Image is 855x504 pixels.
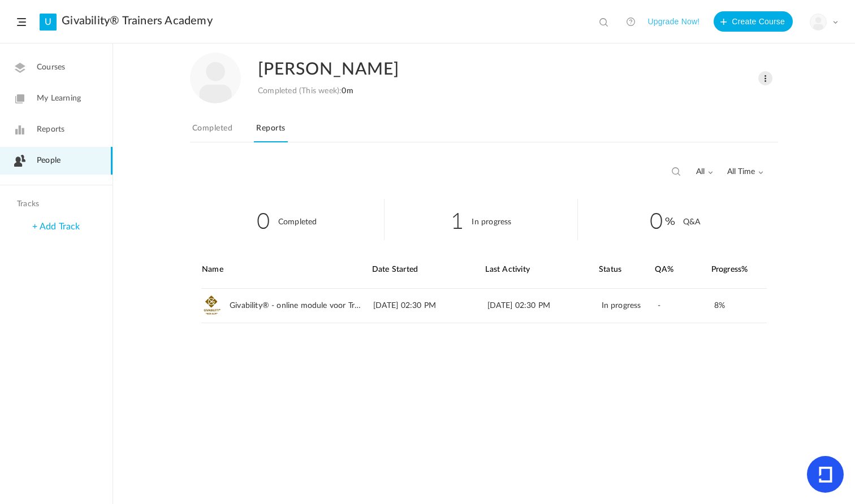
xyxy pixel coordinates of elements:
div: Status [599,251,654,288]
cite: Completed [278,218,317,226]
button: Upgrade Now! [647,11,699,32]
a: Reports [254,121,287,142]
a: + Add Track [32,222,80,231]
span: 0 [650,203,675,236]
div: Completed (This week): [258,86,353,96]
img: user-image.png [810,14,826,30]
h2: [PERSON_NAME] [258,53,728,86]
span: All Time [727,167,763,177]
h4: Tracks [17,199,93,209]
div: QA% [655,251,710,288]
span: Reports [37,124,64,136]
div: [DATE] 02:30 PM [487,289,600,323]
div: Date Started [372,251,485,288]
a: Givability® Trainers Academy [62,14,213,28]
span: 0 [257,203,270,236]
div: Last Activity [485,251,598,288]
div: - [658,289,713,323]
span: 1 [451,203,464,236]
span: My Learning [37,93,81,105]
div: [DATE] 02:30 PM [373,289,486,323]
cite: In progress [472,218,511,226]
button: Create Course [714,11,793,32]
div: Name [202,251,371,288]
span: Courses [37,62,65,73]
span: all [696,167,713,177]
div: In progress [602,289,657,323]
span: 0m [342,87,353,95]
img: screenshot-59.png [201,295,222,315]
a: Completed [190,121,235,142]
a: U [40,14,57,31]
span: People [37,155,61,167]
span: Givability® - online module voor Trainers in opleiding [230,301,362,311]
div: Progress% [711,251,767,288]
img: user-image.png [190,53,241,103]
cite: Q&A [683,218,701,226]
div: 8% [714,296,758,316]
